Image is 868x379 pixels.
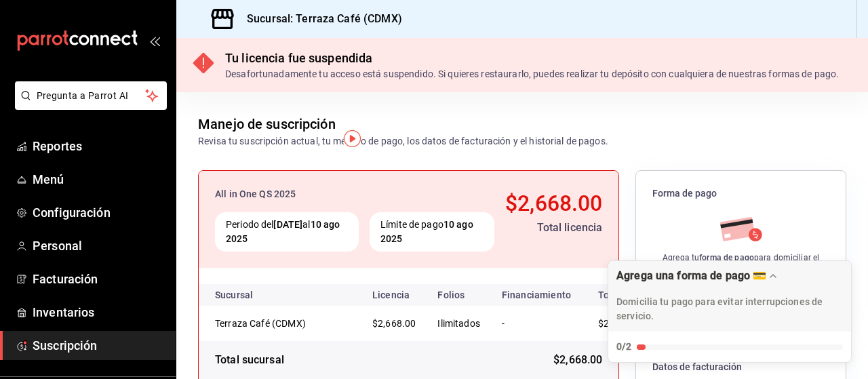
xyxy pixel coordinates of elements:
span: Datos de facturación [652,361,829,374]
div: Periodo del al [215,212,359,252]
h3: Sucursal: Terraza Café (CDMX) [236,11,402,27]
div: Revisa tu suscripción actual, tu método de pago, los datos de facturación y el historial de pagos. [198,134,608,148]
img: Tooltip marker [344,130,361,147]
div: Sucursal [215,290,290,300]
th: Total [582,284,663,306]
th: Financiamiento [491,284,582,306]
div: Agrega una forma de pago 💳 [616,269,766,282]
span: Personal [33,237,165,255]
div: 0/2 [616,340,631,354]
div: Terraza Café (CDMX) [215,317,351,330]
div: Total licencia [505,220,602,236]
span: Inventarios [33,303,165,321]
div: Agrega una forma de pago 💳 [608,260,852,363]
strong: forma de pago [699,253,754,262]
div: Desafortunadamente tu acceso está suspendido. Si quieres restaurarlo, puedes realizar tu depósito... [225,67,839,81]
th: Folios [427,284,491,306]
div: Tu licencia fue suspendida [225,49,839,67]
strong: [DATE] [273,219,302,230]
th: Licencia [361,284,427,306]
a: Pregunta a Parrot AI [9,98,167,113]
span: Pregunta a Parrot AI [37,89,146,103]
span: Suscripción [33,336,165,355]
button: open_drawer_menu [149,35,160,46]
span: Forma de pago [652,187,829,200]
div: Agrega tu para domiciliar el cobro de tu suscripción. [652,252,829,276]
div: All in One QS 2025 [215,187,494,201]
span: $2,668.00 [372,318,416,329]
p: Domicilia tu pago para evitar interrupciones de servicio. [616,295,843,323]
button: Expand Checklist [608,261,851,362]
div: Total sucursal [215,352,284,368]
span: Facturación [33,270,165,288]
span: Reportes [33,137,165,155]
span: Configuración [33,203,165,222]
span: $2,668.00 [505,191,602,216]
td: Ilimitados [427,306,491,341]
div: Drag to move checklist [608,261,851,332]
td: - [491,306,582,341]
span: $2,668.00 [553,352,602,368]
span: $2,668.00 [598,318,642,329]
div: Límite de pago [370,212,494,252]
span: Menú [33,170,165,188]
button: Pregunta a Parrot AI [15,81,167,110]
div: Manejo de suscripción [198,114,336,134]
